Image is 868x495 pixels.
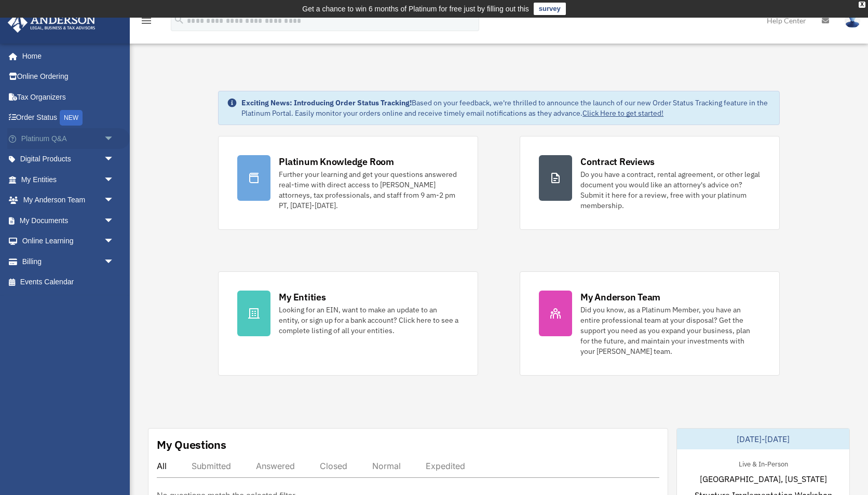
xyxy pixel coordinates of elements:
[7,210,130,231] a: My Documentsarrow_drop_down
[157,437,226,452] div: My Questions
[7,169,130,190] a: My Entitiesarrow_drop_down
[730,458,796,469] div: Live & In-Person
[845,13,860,28] img: User Pic
[241,98,771,118] div: Based on your feedback, we're thrilled to announce the launch of our new Order Status Tracking fe...
[157,461,167,471] div: All
[104,169,125,190] span: arrow_drop_down
[140,15,153,27] i: menu
[7,190,130,211] a: My Anderson Teamarrow_drop_down
[140,18,153,27] a: menu
[104,210,125,231] span: arrow_drop_down
[60,110,83,126] div: NEW
[582,108,663,118] a: Click Here to get started!
[700,473,827,485] span: [GEOGRAPHIC_DATA], [US_STATE]
[256,461,295,471] div: Answered
[7,272,130,293] a: Events Calendar
[426,461,465,471] div: Expedited
[5,12,99,33] img: Anderson Advisors Platinum Portal
[104,231,125,252] span: arrow_drop_down
[7,128,130,149] a: Platinum Q&Aarrow_drop_down
[218,271,478,376] a: My Entities Looking for an EIN, want to make an update to an entity, or sign up for a bank accoun...
[279,291,325,304] div: My Entities
[218,136,478,230] a: Platinum Knowledge Room Further your learning and get your questions answered real-time with dire...
[241,98,412,107] strong: Exciting News: Introducing Order Status Tracking!
[192,461,231,471] div: Submitted
[7,149,130,170] a: Digital Productsarrow_drop_down
[7,66,130,87] a: Online Ordering
[7,251,130,272] a: Billingarrow_drop_down
[677,429,849,449] div: [DATE]-[DATE]
[580,169,761,211] div: Do you have a contract, rental agreement, or other legal document you would like an attorney's ad...
[372,461,401,471] div: Normal
[7,231,130,252] a: Online Learningarrow_drop_down
[279,169,459,211] div: Further your learning and get your questions answered real-time with direct access to [PERSON_NAM...
[580,155,655,168] div: Contract Reviews
[7,46,125,66] a: Home
[520,136,780,230] a: Contract Reviews Do you have a contract, rental agreement, or other legal document you would like...
[580,291,660,304] div: My Anderson Team
[279,305,459,336] div: Looking for an EIN, want to make an update to an entity, or sign up for a bank account? Click her...
[320,461,347,471] div: Closed
[7,107,130,129] a: Order StatusNEW
[580,305,761,356] div: Did you know, as a Platinum Member, you have an entire professional team at your disposal? Get th...
[104,128,125,149] span: arrow_drop_down
[7,87,130,107] a: Tax Organizers
[859,2,865,8] div: close
[302,3,529,15] div: Get a chance to win 6 months of Platinum for free just by filling out this
[534,3,566,15] a: survey
[104,190,125,211] span: arrow_drop_down
[173,14,185,25] i: search
[520,271,780,376] a: My Anderson Team Did you know, as a Platinum Member, you have an entire professional team at your...
[104,251,125,272] span: arrow_drop_down
[104,149,125,170] span: arrow_drop_down
[279,155,394,168] div: Platinum Knowledge Room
